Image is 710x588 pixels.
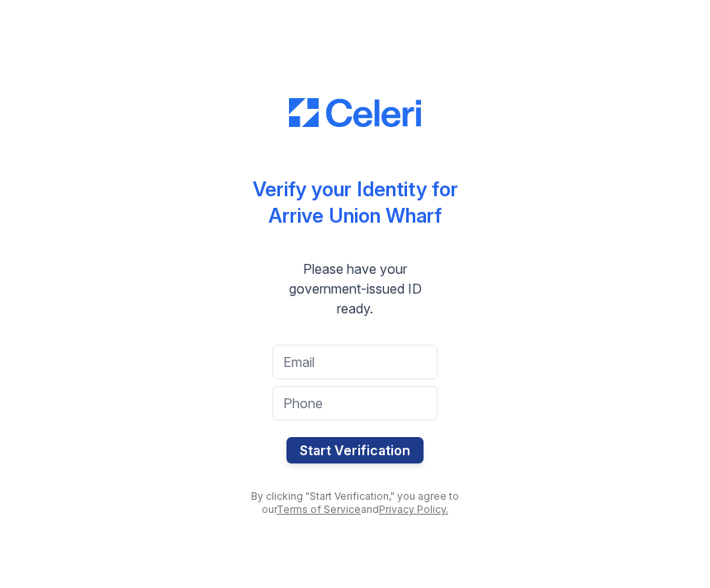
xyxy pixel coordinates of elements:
img: CE_Logo_Blue-a8612792a0a2168367f1c8372b55b34899dd931a85d93a1a3d3e32e68fde9ad4.png [289,98,421,128]
div: Verify your Identity for Arrive Union Wharf [253,176,458,229]
a: Terms of Service [277,503,361,515]
input: Email [272,345,438,379]
div: Please have your government-issued ID ready. [239,259,471,318]
input: Phone [272,386,438,421]
button: Start Verification [286,437,424,463]
a: Privacy Policy. [379,503,448,515]
div: By clicking "Start Verification," you agree to our and [239,490,471,516]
